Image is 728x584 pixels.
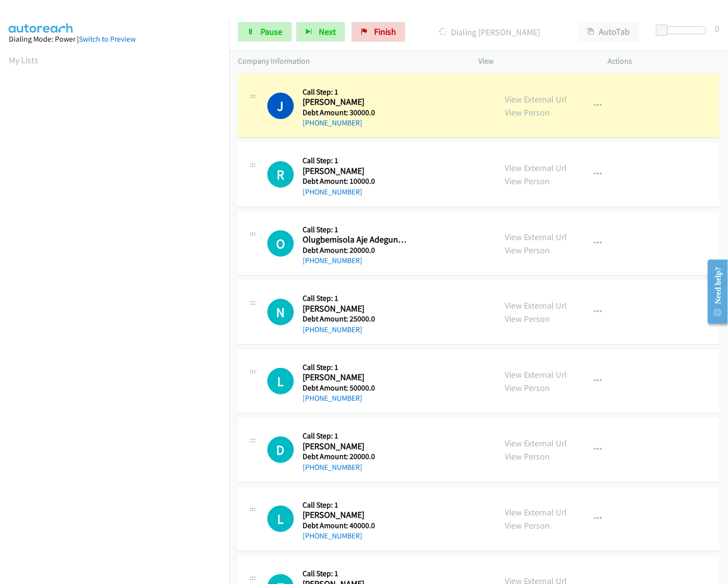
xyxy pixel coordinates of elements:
[661,26,706,34] div: Delay between calls (in seconds)
[352,22,405,42] a: Finish
[303,500,407,510] h5: Call Step: 1
[303,510,407,521] h2: [PERSON_NAME]
[505,438,567,449] a: View External Url
[505,382,550,393] a: View Person
[505,244,550,256] a: View Person
[303,293,407,303] h5: Call Step: 1
[267,506,294,532] h1: L
[267,93,294,119] h1: J
[9,33,220,45] div: Dialing Mode: Power |
[303,118,362,127] a: [PHONE_NUMBER]
[303,521,407,531] h5: Debt Amount: 40000.0
[296,22,345,42] button: Next
[267,299,294,325] div: The call is yet to be attempted
[267,506,294,532] div: The call is yet to be attempted
[79,34,136,44] a: Switch to Preview
[578,22,639,42] button: AutoTab
[267,437,294,463] div: The call is yet to be attempted
[267,230,294,257] h1: O
[505,507,567,518] a: View External Url
[267,161,294,188] div: The call is yet to be attempted
[303,363,407,372] h5: Call Step: 1
[505,451,550,462] a: View Person
[303,393,362,403] a: [PHONE_NUMBER]
[319,26,336,37] span: Next
[303,569,407,579] h5: Call Step: 1
[505,162,567,173] a: View External Url
[303,166,407,177] h2: [PERSON_NAME]
[303,225,407,235] h5: Call Step: 1
[303,314,407,324] h5: Debt Amount: 25000.0
[505,94,567,105] a: View External Url
[505,175,550,187] a: View Person
[267,437,294,463] h1: D
[303,303,407,315] h2: [PERSON_NAME]
[303,441,407,452] h2: [PERSON_NAME]
[505,231,567,243] a: View External Url
[374,26,396,37] span: Finish
[303,462,362,472] a: [PHONE_NUMBER]
[303,97,407,108] h2: [PERSON_NAME]
[303,234,407,245] h2: Olugbemisola Aje Adegunwa
[505,313,550,324] a: View Person
[303,372,407,383] h2: [PERSON_NAME]
[9,75,229,541] iframe: Dialpad
[303,452,407,462] h5: Debt Amount: 20000.0
[9,54,38,66] a: My Lists
[267,161,294,188] h1: R
[505,300,567,311] a: View External Url
[700,253,728,331] iframe: Resource Center
[303,187,362,196] a: [PHONE_NUMBER]
[303,87,407,97] h5: Call Step: 1
[303,108,407,118] h5: Debt Amount: 30000.0
[505,107,550,118] a: View Person
[267,368,294,394] div: The call is yet to be attempted
[238,22,292,42] a: Pause
[267,368,294,394] h1: L
[505,520,550,531] a: View Person
[303,383,407,393] h5: Debt Amount: 50000.0
[238,55,461,67] p: Company Information
[267,299,294,325] h1: N
[303,431,407,441] h5: Call Step: 1
[303,245,407,255] h5: Debt Amount: 20000.0
[303,176,407,186] h5: Debt Amount: 10000.0
[260,26,282,37] span: Pause
[505,369,567,380] a: View External Url
[303,531,362,540] a: [PHONE_NUMBER]
[303,256,362,265] a: [PHONE_NUMBER]
[419,25,561,39] p: Dialing [PERSON_NAME]
[267,230,294,257] div: The call is yet to be attempted
[479,55,590,67] p: View
[715,22,719,35] div: 0
[608,55,719,67] p: Actions
[303,325,362,334] a: [PHONE_NUMBER]
[303,156,407,166] h5: Call Step: 1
